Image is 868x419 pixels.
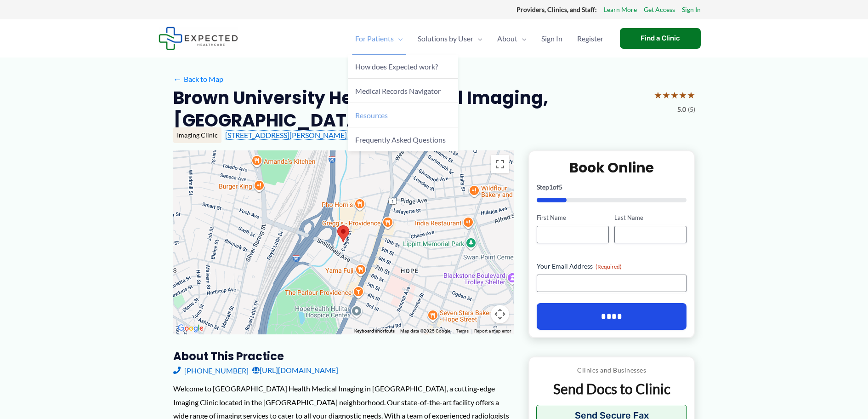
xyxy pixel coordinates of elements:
button: Keyboard shortcuts [354,328,395,334]
span: (5) [688,103,695,115]
span: Resources [355,111,388,120]
p: Clinics and Businesses [536,364,687,376]
a: Terms (opens in new tab) [456,328,469,333]
span: ★ [662,86,670,103]
span: Menu Toggle [473,23,482,55]
span: Register [577,23,603,55]
a: Report a map error [474,328,511,333]
a: Resources [348,103,458,127]
a: Medical Records Navigator [348,79,458,103]
span: ★ [654,86,662,103]
span: ★ [679,86,687,103]
a: Find a Clinic [620,28,701,49]
label: First Name [537,213,609,222]
span: ★ [670,86,679,103]
button: Toggle fullscreen view [491,155,509,173]
span: Sign In [541,23,562,55]
span: How does Expected work? [355,62,438,71]
a: Open this area in Google Maps (opens a new window) [176,322,206,334]
a: [STREET_ADDRESS][PERSON_NAME] [225,131,347,139]
strong: Providers, Clinics, and Staff: [516,6,597,13]
img: Expected Healthcare Logo - side, dark font, small [159,27,238,50]
a: Sign In [534,23,570,55]
span: About [497,23,517,55]
a: Get Access [644,4,675,16]
div: Imaging Clinic [173,127,221,143]
span: 5.0 [677,103,686,115]
span: Menu Toggle [517,23,527,55]
span: ★ [687,86,695,103]
span: Menu Toggle [394,23,403,55]
a: Sign In [682,4,701,16]
a: AboutMenu Toggle [490,23,534,55]
a: How does Expected work? [348,55,458,79]
span: Medical Records Navigator [355,86,441,95]
a: [PHONE_NUMBER] [173,363,249,377]
a: Frequently Asked Questions [348,127,458,151]
h2: Book Online [537,159,687,177]
a: Learn More [604,4,637,16]
label: Your Email Address [537,262,687,271]
p: Send Docs to Clinic [536,380,687,398]
a: Solutions by UserMenu Toggle [410,23,490,55]
h2: Brown University Health Medical Imaging, [GEOGRAPHIC_DATA] [173,86,647,132]
span: Map data ©2025 Google [400,328,450,333]
img: Google [176,322,206,334]
a: For PatientsMenu Toggle [348,23,410,55]
span: (Required) [596,263,622,270]
span: 1 [549,183,553,191]
a: Register [570,23,611,55]
h3: About this practice [173,349,514,363]
span: ← [173,75,182,83]
a: ←Back to Map [173,72,223,86]
label: Last Name [614,213,686,222]
p: Step of [537,184,687,190]
nav: Primary Site Navigation [348,23,611,55]
span: Frequently Asked Questions [355,135,446,144]
button: Map camera controls [491,305,509,323]
span: Solutions by User [418,23,473,55]
a: [URL][DOMAIN_NAME] [252,363,338,377]
span: 5 [559,183,562,191]
span: For Patients [355,23,394,55]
